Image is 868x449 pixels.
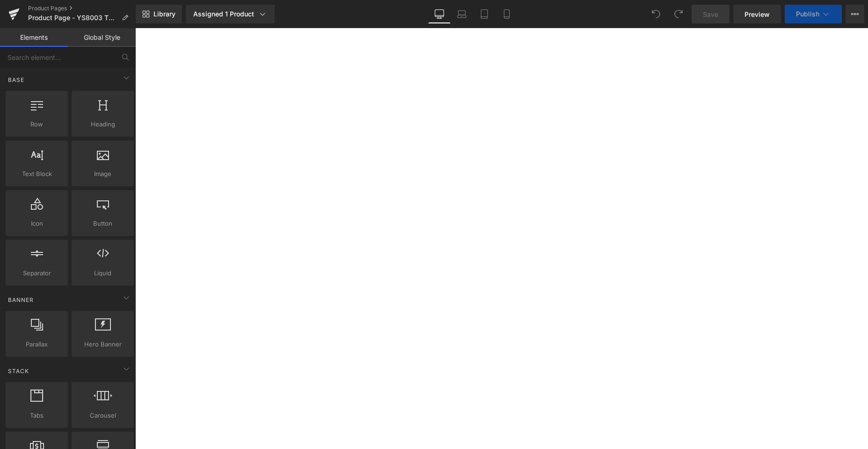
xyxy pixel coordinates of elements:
span: Base [7,75,25,84]
a: Tablet [473,5,496,23]
a: Global Style [68,28,136,47]
span: Row [8,119,65,129]
a: Mobile [496,5,518,23]
button: Redo [669,5,688,23]
a: Desktop [428,5,451,23]
button: Undo [647,5,665,23]
span: Library [153,10,175,18]
span: Parallax [8,339,65,349]
span: Separator [8,268,65,278]
span: Tabs [8,411,65,420]
span: Liquid [74,268,131,278]
span: Publish [796,10,819,18]
span: Hero Banner [74,339,131,349]
span: Image [74,169,131,179]
span: Banner [7,295,35,304]
span: Preview [744,9,770,19]
span: Stack [7,367,30,375]
span: Button [74,219,131,228]
a: New Library [136,5,182,23]
a: Laptop [451,5,473,23]
span: Heading [74,119,131,129]
span: Carousel [74,411,131,420]
a: Product Pages [28,5,136,12]
span: Text Block [8,169,65,179]
button: Publish [785,5,842,23]
div: Assigned 1 Product [193,9,267,19]
span: Product Page - YS8003 THS Sensor [28,14,118,22]
span: Save [703,9,718,19]
span: Icon [8,219,65,228]
a: Preview [733,5,781,23]
button: More [846,5,864,23]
